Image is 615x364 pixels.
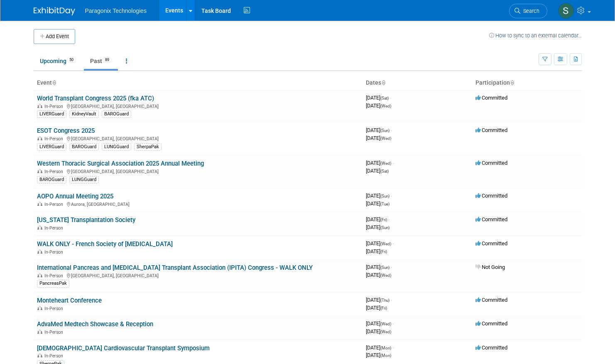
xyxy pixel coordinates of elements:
[44,306,66,311] span: In-Person
[37,353,42,357] img: In-Person Event
[366,248,387,254] span: [DATE]
[37,168,359,174] div: [GEOGRAPHIC_DATA], [GEOGRAPHIC_DATA]
[37,216,135,224] a: [US_STATE] Transplantation Society
[37,200,359,207] div: Aurora, [GEOGRAPHIC_DATA]
[475,240,507,247] span: Committed
[37,273,42,277] img: In-Person Event
[44,353,66,359] span: In-Person
[37,272,359,278] div: [GEOGRAPHIC_DATA], [GEOGRAPHIC_DATA]
[475,127,507,133] span: Committed
[380,330,391,334] span: (Wed)
[37,280,69,287] div: PancreasPak
[37,95,154,102] a: World Transplant Congress 2025 (fka ATC)
[37,127,95,134] a: ESOT Congress 2025
[44,136,66,142] span: In-Person
[366,160,394,166] span: [DATE]
[509,4,547,18] a: Search
[380,353,391,358] span: (Mon)
[69,143,99,151] div: BAROGuard
[103,57,112,63] span: 89
[366,297,392,303] span: [DATE]
[475,264,505,270] span: Not Going
[366,200,390,207] span: [DATE]
[44,225,66,231] span: In-Person
[475,95,507,101] span: Committed
[475,344,507,351] span: Committed
[44,104,66,109] span: In-Person
[380,96,389,100] span: (Sat)
[366,103,391,109] span: [DATE]
[37,306,42,310] img: In-Person Event
[381,79,385,86] a: Sort by Start Date
[366,193,392,199] span: [DATE]
[37,320,153,328] a: AdvaMed Medtech Showcase & Reception
[366,95,391,101] span: [DATE]
[37,135,359,142] div: [GEOGRAPHIC_DATA], [GEOGRAPHIC_DATA]
[366,216,390,222] span: [DATE]
[366,135,391,141] span: [DATE]
[475,216,507,222] span: Committed
[392,160,394,166] span: -
[392,344,394,351] span: -
[37,104,42,108] img: In-Person Event
[102,143,131,151] div: LUNGGuard
[366,240,394,247] span: [DATE]
[44,169,66,174] span: In-Person
[489,32,582,39] a: How to sync to an external calendar...
[380,217,387,222] span: (Fri)
[37,240,173,248] a: WALK ONLY - French Society of [MEDICAL_DATA]
[366,305,387,311] span: [DATE]
[380,128,390,133] span: (Sun)
[34,76,363,90] th: Event
[392,320,394,327] span: -
[380,298,390,303] span: (Thu)
[391,264,392,270] span: -
[558,3,574,19] img: Scott Benson
[510,79,514,86] a: Sort by Participation Type
[366,328,391,335] span: [DATE]
[37,103,359,109] div: [GEOGRAPHIC_DATA], [GEOGRAPHIC_DATA]
[366,127,392,133] span: [DATE]
[37,202,42,206] img: In-Person Event
[390,95,391,101] span: -
[380,346,391,350] span: (Mon)
[472,76,582,90] th: Participation
[37,264,313,271] a: International Pancreas and [MEDICAL_DATA] Transplant Association (IPITA) Congress - WALK ONLY
[69,110,99,118] div: KidneyVault
[44,202,66,207] span: In-Person
[37,344,210,352] a: [DEMOGRAPHIC_DATA] Cardiovascular Transplant Symposium
[37,136,42,140] img: In-Person Event
[475,160,507,166] span: Committed
[366,344,394,351] span: [DATE]
[37,110,66,118] div: LIVERGuard
[380,169,389,173] span: (Sat)
[380,273,391,278] span: (Wed)
[102,110,131,118] div: BAROGuard
[44,330,66,335] span: In-Person
[37,169,42,173] img: In-Person Event
[380,225,390,230] span: (Sun)
[44,249,66,255] span: In-Person
[37,249,42,254] img: In-Person Event
[37,143,66,151] div: LIVERGuard
[363,76,472,90] th: Dates
[34,29,75,44] button: Add Event
[37,297,102,304] a: Monteheart Conference
[84,53,118,69] a: Past89
[380,104,391,108] span: (Wed)
[475,320,507,327] span: Committed
[37,330,42,334] img: In-Person Event
[380,136,391,141] span: (Wed)
[52,79,56,86] a: Sort by Event Name
[69,176,99,183] div: LUNGGuard
[67,57,76,63] span: 50
[380,242,391,246] span: (Wed)
[37,160,204,167] a: Western Thoracic Surgical Association 2025 Annual Meeting
[44,273,66,278] span: In-Person
[380,202,390,206] span: (Tue)
[380,161,391,166] span: (Wed)
[380,194,390,198] span: (Sun)
[380,322,391,326] span: (Wed)
[34,53,82,69] a: Upcoming50
[366,224,390,230] span: [DATE]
